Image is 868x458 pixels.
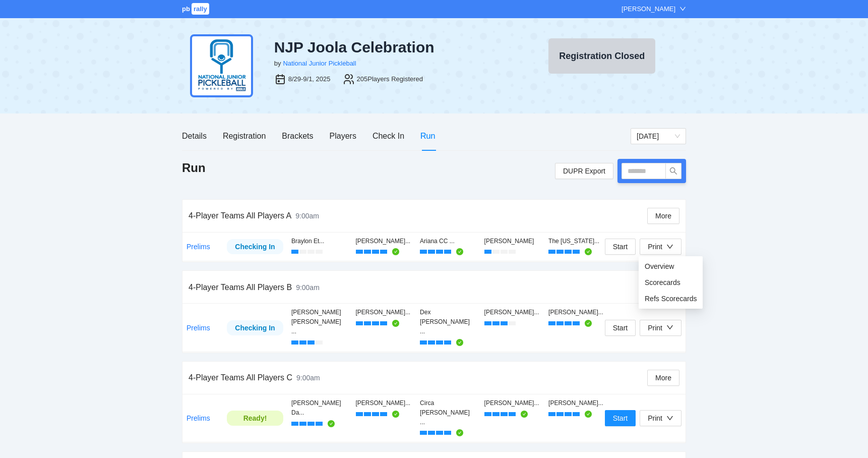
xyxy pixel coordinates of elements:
[356,398,412,408] div: [PERSON_NAME]...
[563,163,605,179] span: DUPR Export
[665,163,681,179] button: search
[274,59,281,69] div: by
[187,243,210,251] a: Prelims
[223,130,266,142] div: Registration
[392,320,399,327] span: check-circle
[330,130,356,142] div: Players
[585,411,592,418] span: check-circle
[666,324,673,331] span: down
[420,130,435,142] div: Run
[420,398,476,427] div: Circa [PERSON_NAME] ...
[666,167,681,175] span: search
[189,373,292,382] span: 4-Player Teams All Players C
[283,60,356,67] a: National Junior Pickleball
[647,208,679,224] button: More
[296,374,320,382] span: 9:00am
[484,308,541,317] div: [PERSON_NAME]...
[182,160,206,176] h1: Run
[640,410,681,426] button: Print
[189,283,292,292] span: 4-Player Teams All Players B
[484,237,541,246] div: [PERSON_NAME]
[189,211,291,220] span: 4-Player Teams All Players A
[521,411,528,418] span: check-circle
[585,320,592,327] span: check-circle
[585,248,592,255] span: check-circle
[548,38,655,74] button: Registration Closed
[640,239,681,255] button: Print
[234,413,276,424] div: Ready!
[420,308,476,336] div: Dex [PERSON_NAME] ...
[648,413,662,424] div: Print
[655,281,671,293] span: More
[613,241,628,252] span: Start
[373,130,404,142] div: Check In
[357,74,423,84] div: 205 Players Registered
[456,339,463,346] span: check-circle
[484,398,541,408] div: [PERSON_NAME]...
[666,415,673,422] span: down
[548,237,605,246] div: The [US_STATE]...
[274,38,510,56] div: NJP Joola Celebration
[187,324,210,332] a: Prelims
[187,414,210,422] a: Prelims
[622,4,675,14] div: [PERSON_NAME]
[456,248,463,255] span: check-circle
[640,320,681,336] button: Print
[548,398,605,408] div: [PERSON_NAME]...
[356,237,412,246] div: [PERSON_NAME]...
[655,372,671,383] span: More
[647,279,679,295] button: More
[648,241,662,252] div: Print
[182,5,190,13] span: pb
[392,411,399,418] span: check-circle
[291,308,348,336] div: [PERSON_NAME] [PERSON_NAME] ...
[637,129,680,144] span: Monday
[295,212,319,220] span: 9:00am
[605,239,636,255] button: Start
[613,322,628,333] span: Start
[655,210,671,221] span: More
[605,320,636,336] button: Start
[192,3,209,15] span: rally
[392,248,399,255] span: check-circle
[605,410,636,426] button: Start
[234,241,276,252] div: Checking In
[679,6,686,12] span: down
[291,398,348,418] div: [PERSON_NAME] Da...
[666,243,673,250] span: down
[356,308,412,317] div: [PERSON_NAME]...
[647,370,679,386] button: More
[234,322,276,333] div: Checking In
[328,420,335,427] span: check-circle
[456,429,463,436] span: check-circle
[182,5,211,13] a: pbrally
[288,74,331,84] div: 8/29-9/1, 2025
[555,163,613,179] a: DUPR Export
[613,413,628,424] span: Start
[190,34,253,97] img: njp-logo2.png
[291,237,348,246] div: Braylon Et...
[648,322,662,333] div: Print
[548,308,605,317] div: [PERSON_NAME]...
[296,283,320,292] span: 9:00am
[182,130,207,142] div: Details
[282,130,313,142] div: Brackets
[420,237,476,246] div: Ariana CC ...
